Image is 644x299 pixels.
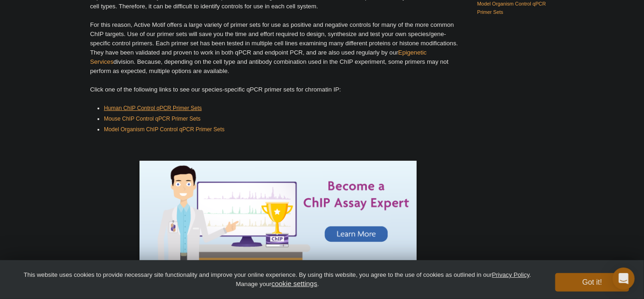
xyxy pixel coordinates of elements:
button: cookie settings [272,280,317,287]
p: Click one of the following links to see our species-specific qPCR primer sets for chromatin IP: [90,85,466,94]
a: Privacy Policy [492,271,529,278]
img: Become a ChIP Assay Expert [140,161,417,267]
div: Open Intercom Messenger [613,268,635,290]
a: Model Organism ChIP Control qPCR Primer Sets [104,125,225,134]
a: Epigenetic Services [90,49,427,65]
p: This website uses cookies to provide necessary site functionality and improve your online experie... [15,271,540,288]
p: For this reason, Active Motif offers a large variety of primer sets for use as positive and negat... [90,20,466,76]
a: Mouse ChIP Control qPCR Primer Sets [104,114,200,123]
button: Got it! [555,273,629,292]
a: Human ChIP Control qPCR Primer Sets [104,104,202,113]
